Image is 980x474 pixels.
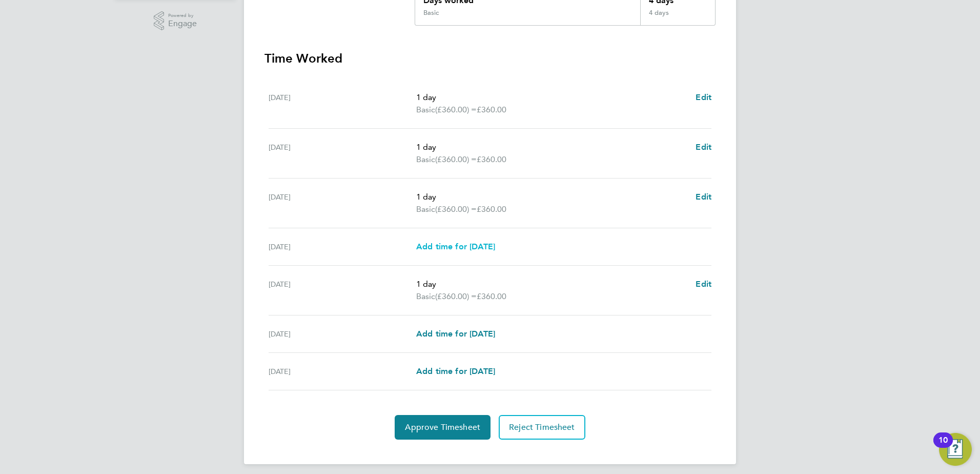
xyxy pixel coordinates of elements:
[405,422,480,432] span: Approve Timesheet
[269,241,416,253] div: [DATE]
[416,153,435,166] span: Basic
[416,278,687,290] p: 1 day
[939,433,972,466] button: Open Resource Center, 10 new notifications
[640,9,715,25] div: 4 days
[696,142,711,152] span: Edit
[269,278,416,303] div: [DATE]
[154,11,197,31] a: Powered byEngage
[696,92,711,102] span: Edit
[477,105,506,114] span: £360.00
[416,365,495,378] a: Add time for [DATE]
[395,415,491,440] button: Approve Timesheet
[696,191,711,203] a: Edit
[696,141,711,153] a: Edit
[269,191,416,215] div: [DATE]
[269,91,416,116] div: [DATE]
[269,328,416,340] div: [DATE]
[168,11,197,20] span: Powered by
[435,291,477,301] span: (£360.00) =
[696,278,711,290] a: Edit
[416,104,435,116] span: Basic
[269,365,416,378] div: [DATE]
[416,191,687,203] p: 1 day
[435,204,477,214] span: (£360.00) =
[269,141,416,166] div: [DATE]
[477,154,506,164] span: £360.00
[509,422,575,432] span: Reject Timesheet
[416,241,495,253] a: Add time for [DATE]
[477,204,506,214] span: £360.00
[477,291,506,301] span: £360.00
[416,91,687,104] p: 1 day
[416,290,435,303] span: Basic
[435,105,477,114] span: (£360.00) =
[264,50,716,67] h3: Time Worked
[416,329,495,339] span: Add time for [DATE]
[168,19,197,28] span: Engage
[499,415,585,440] button: Reject Timesheet
[938,440,948,453] div: 10
[416,242,495,251] span: Add time for [DATE]
[696,279,711,289] span: Edit
[696,91,711,104] a: Edit
[435,154,477,164] span: (£360.00) =
[696,192,711,202] span: Edit
[423,9,439,17] div: Basic
[416,328,495,340] a: Add time for [DATE]
[416,203,435,215] span: Basic
[416,141,687,153] p: 1 day
[416,366,495,376] span: Add time for [DATE]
